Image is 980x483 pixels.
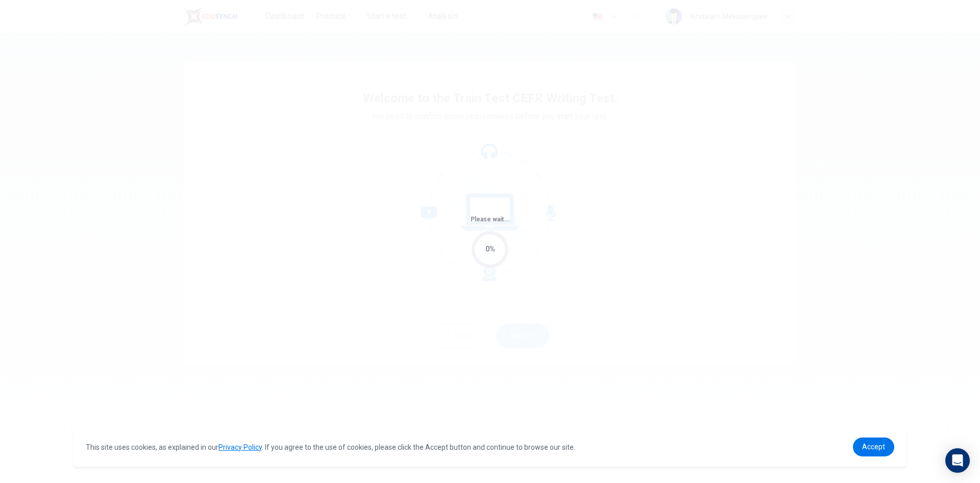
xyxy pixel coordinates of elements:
[485,243,495,255] div: 0%
[853,438,894,456] a: dismiss cookie message
[73,427,906,467] div: cookieconsent
[471,216,510,223] span: Please wait...
[218,443,262,451] a: Privacy Policy
[945,448,970,473] div: Open Intercom Messenger
[862,443,885,451] span: Accept
[86,443,575,451] span: This site uses cookies, as explained in our . If you agree to the use of cookies, please click th...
